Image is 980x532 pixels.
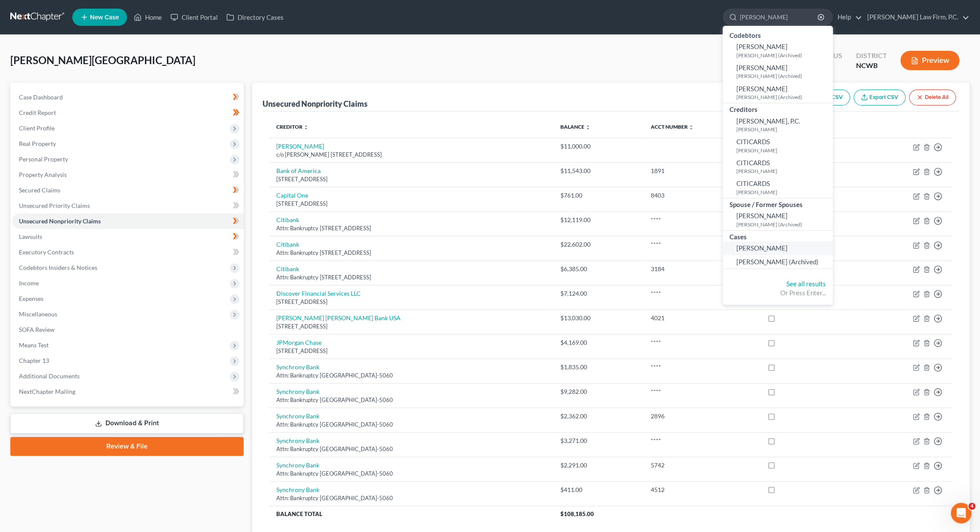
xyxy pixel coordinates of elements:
[19,93,63,101] span: Case Dashboard
[12,213,244,229] a: Unsecured Nonpriority Claims
[723,40,833,61] a: [PERSON_NAME][PERSON_NAME] (Archived)
[736,221,831,228] small: [PERSON_NAME] (Archived)
[276,124,309,130] a: Creditor unfold_more
[900,51,959,70] button: Preview
[19,326,55,333] span: SOFA Review
[736,159,770,167] span: CITICARDS
[723,135,833,156] a: CITICARDS[PERSON_NAME]
[723,156,833,177] a: CITICARDS[PERSON_NAME]
[736,52,831,59] small: [PERSON_NAME] (Archived)
[736,85,788,93] span: [PERSON_NAME]
[12,198,244,213] a: Unsecured Priority Claims
[276,192,308,199] a: Capital One
[276,421,547,429] div: Attn: Bankruptcy [GEOGRAPHIC_DATA]-5060
[951,503,971,523] iframe: Intercom live chat
[19,202,90,209] span: Unsecured Priority Claims
[723,255,833,269] a: [PERSON_NAME] (Archived)
[19,357,49,364] span: Chapter 13
[276,461,319,469] a: Synchrony Bank
[736,138,770,145] span: CITICARDS
[560,124,590,130] a: Balance unfold_more
[19,109,56,116] span: Credit Report
[560,216,637,224] div: $12,119.00
[19,264,97,271] span: Codebtors Insiders & Notices
[276,265,299,272] a: Citibank
[736,147,831,154] small: [PERSON_NAME]
[276,290,361,297] a: Discover Financial Services LLC
[19,124,55,132] span: Client Profile
[10,54,195,66] span: [PERSON_NAME][GEOGRAPHIC_DATA]
[276,445,547,453] div: Attn: Bankruptcy [GEOGRAPHIC_DATA]-5060
[19,388,75,395] span: NextChapter Mailing
[560,387,637,396] div: $9,282.00
[560,363,637,371] div: $1,835.00
[723,114,833,136] a: [PERSON_NAME], P.C.[PERSON_NAME]
[276,142,324,150] a: [PERSON_NAME]
[560,436,637,445] div: $3,271.00
[276,175,547,183] div: [STREET_ADDRESS]
[19,341,49,349] span: Means Test
[19,295,43,302] span: Expenses
[166,9,222,25] a: Client Portal
[263,99,368,109] div: Unsecured Nonpriority Claims
[723,209,833,230] a: [PERSON_NAME][PERSON_NAME] (Archived)
[786,280,826,288] a: See all results
[736,167,831,175] small: [PERSON_NAME]
[560,265,637,273] div: $6,385.00
[651,486,754,494] div: 4512
[560,486,637,494] div: $411.00
[276,339,322,346] a: JPMorgan Chase
[736,64,788,71] span: [PERSON_NAME]
[12,244,244,260] a: Executory Contracts
[723,177,833,198] a: CITICARDS[PERSON_NAME]
[560,167,637,175] div: $11,543.00
[736,117,800,125] span: [PERSON_NAME], P.C.
[651,167,754,175] div: 1891
[560,314,637,322] div: $13,030.00
[909,90,956,105] button: Delete All
[276,151,547,159] div: c/o [PERSON_NAME] [STREET_ADDRESS]
[863,9,969,25] a: [PERSON_NAME] Law Firm, P.C.
[276,167,321,174] a: Bank of America
[276,437,319,444] a: Synchrony Bank
[12,105,244,121] a: Credit Report
[736,179,770,187] span: CITICARDS
[651,191,754,200] div: 8403
[276,224,547,232] div: Attn: Bankruptcy [STREET_ADDRESS]
[12,322,244,337] a: SOFA Review
[736,72,831,80] small: [PERSON_NAME] (Archived)
[560,240,637,249] div: $22,602.00
[560,510,594,517] span: $108,185.00
[10,437,244,456] a: Review & File
[19,155,68,163] span: Personal Property
[736,43,788,50] span: [PERSON_NAME]
[723,82,833,103] a: [PERSON_NAME][PERSON_NAME] (Archived)
[19,372,80,380] span: Additional Documents
[276,363,319,371] a: Synchrony Bank
[560,338,637,347] div: $4,169.00
[856,51,887,61] div: District
[560,289,637,298] div: $7,124.00
[276,470,547,478] div: Attn: Bankruptcy [GEOGRAPHIC_DATA]-5060
[560,142,637,151] div: $11,000.00
[276,347,547,355] div: [STREET_ADDRESS]
[303,125,309,130] i: unfold_more
[723,103,833,114] div: Creditors
[12,384,244,399] a: NextChapter Mailing
[269,506,553,522] th: Balance Total
[19,140,56,147] span: Real Property
[12,90,244,105] a: Case Dashboard
[560,412,637,421] div: $2,362.00
[651,461,754,470] div: 5742
[585,125,590,130] i: unfold_more
[651,124,694,130] a: Acct Number unfold_more
[222,9,288,25] a: Directory Cases
[736,212,788,220] span: [PERSON_NAME]
[276,241,299,248] a: Citibank
[276,371,547,380] div: Attn: Bankruptcy [GEOGRAPHIC_DATA]-5060
[276,494,547,502] div: Attn: Bankruptcy [GEOGRAPHIC_DATA]-5060
[12,229,244,244] a: Lawsuits
[723,29,833,40] div: Codebtors
[276,388,319,395] a: Synchrony Bank
[12,167,244,182] a: Property Analysis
